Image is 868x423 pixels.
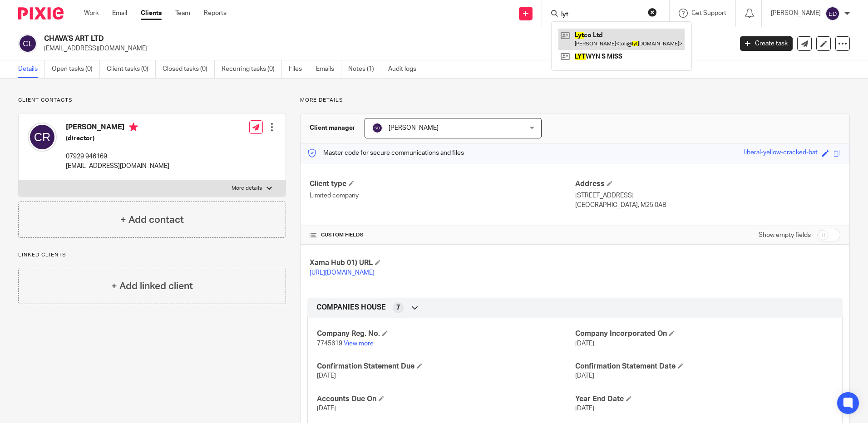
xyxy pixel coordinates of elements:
[575,191,840,200] p: [STREET_ADDRESS]
[310,123,355,133] h3: Client manager
[300,97,850,104] p: More details
[307,148,464,157] p: Master code for secure communications and files
[44,44,726,53] p: [EMAIL_ADDRESS][DOMAIN_NAME]
[575,362,833,371] h4: Confirmation Statement Date
[66,123,169,134] h4: [PERSON_NAME]
[348,60,381,78] a: Notes (1)
[18,251,286,259] p: Linked clients
[740,36,793,51] a: Create task
[691,10,726,16] span: Get Support
[175,9,190,18] a: Team
[317,373,336,379] span: [DATE]
[112,9,127,18] a: Email
[317,394,575,404] h4: Accounts Due On
[396,303,400,312] span: 7
[18,97,286,104] p: Client contacts
[560,11,642,19] input: Search
[66,162,169,171] p: [EMAIL_ADDRESS][DOMAIN_NAME]
[575,329,833,339] h4: Company Incorporated On
[310,191,575,200] p: Limited company
[389,125,439,131] span: [PERSON_NAME]
[28,123,57,152] img: svg%3E
[575,201,840,210] p: [GEOGRAPHIC_DATA], M25 0AB
[575,179,840,189] h4: Address
[222,60,282,78] a: Recurring tasks (0)
[18,60,45,78] a: Details
[84,9,99,18] a: Work
[316,60,341,78] a: Emails
[310,231,575,239] h4: CUSTOM FIELDS
[107,60,156,78] a: Client tasks (0)
[141,9,162,18] a: Clients
[310,179,575,189] h4: Client type
[575,340,594,347] span: [DATE]
[317,405,336,412] span: [DATE]
[317,362,575,371] h4: Confirmation Statement Due
[575,405,594,412] span: [DATE]
[317,340,342,347] span: 7745619
[163,60,215,78] a: Closed tasks (0)
[771,9,821,18] p: [PERSON_NAME]
[575,394,833,404] h4: Year End Date
[310,270,375,276] a: [URL][DOMAIN_NAME]
[344,340,374,347] a: View more
[44,34,590,44] h2: CHAVA'S ART LTD
[111,279,193,293] h4: + Add linked client
[825,6,840,21] img: svg%3E
[744,148,818,158] div: liberal-yellow-cracked-bat
[388,60,423,78] a: Audit logs
[317,329,575,339] h4: Company Reg. No.
[120,213,184,227] h4: + Add contact
[52,60,100,78] a: Open tasks (0)
[310,258,575,268] h4: Xama Hub 01) URL
[204,9,227,18] a: Reports
[289,60,309,78] a: Files
[759,231,811,240] label: Show empty fields
[66,134,169,143] h5: (director)
[18,34,37,53] img: svg%3E
[648,8,657,17] button: Clear
[372,123,383,133] img: svg%3E
[129,123,138,132] i: Primary
[18,7,64,20] img: Pixie
[316,303,386,312] span: COMPANIES HOUSE
[66,152,169,161] p: 07929 946169
[232,185,262,192] p: More details
[575,373,594,379] span: [DATE]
